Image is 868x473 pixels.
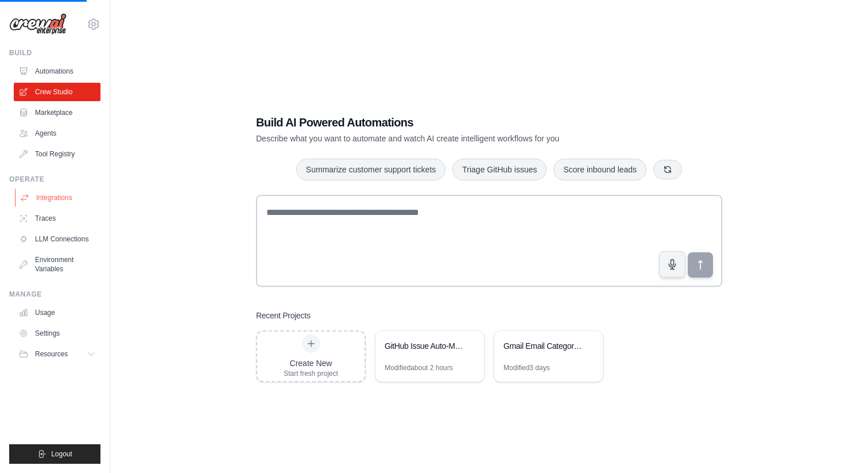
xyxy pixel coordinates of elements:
a: Tool Registry [14,145,100,163]
a: LLM Connections [14,230,100,248]
a: Agents [14,124,100,143]
div: Manage [9,290,100,299]
div: Start fresh project [284,369,338,378]
div: Operate [9,175,100,184]
a: Environment Variables [14,251,100,278]
img: Logo [9,13,67,35]
p: Describe what you want to automate and watch AI create intelligent workflows for you [256,133,642,144]
button: Click to speak your automation idea [659,251,685,278]
a: Traces [14,209,100,228]
div: GitHub Issue Auto-Management System [385,340,463,352]
div: Modified 3 days [503,363,550,372]
div: Build [9,48,100,57]
iframe: Chat Widget [811,418,868,473]
a: Marketplace [14,103,100,122]
button: Resources [14,345,100,363]
button: Logout [9,444,100,464]
a: Crew Studio [14,83,100,101]
h3: Recent Projects [256,310,311,321]
div: Gmail Email Categorization & PostgreSQL Storage [503,340,582,352]
button: Score inbound leads [553,159,646,180]
div: Create New [284,357,338,369]
h1: Build AI Powered Automations [256,114,642,130]
button: Get new suggestions [653,160,682,179]
a: Usage [14,303,100,322]
button: Triage GitHub issues [452,159,547,180]
a: Integrations [15,189,102,207]
span: Resources [35,349,68,359]
a: Automations [14,62,100,80]
a: Settings [14,324,100,343]
div: Modified about 2 hours [385,363,453,372]
button: Summarize customer support tickets [296,159,445,180]
span: Logout [51,449,72,459]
